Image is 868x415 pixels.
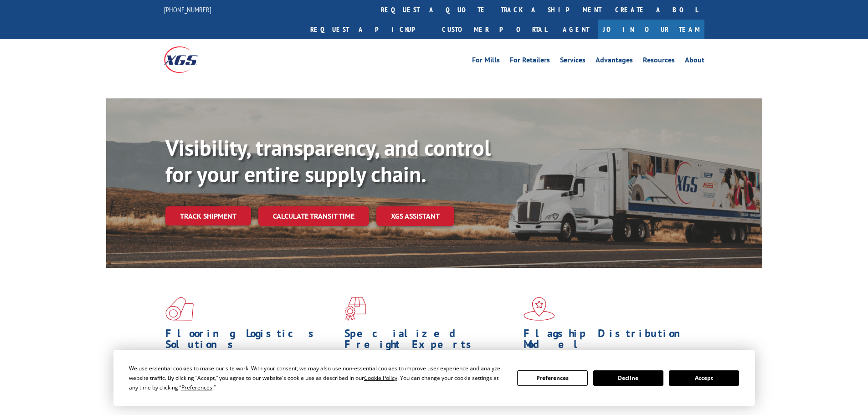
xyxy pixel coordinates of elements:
[643,56,675,67] a: Resources
[596,56,633,67] a: Advantages
[524,328,696,354] h1: Flagship Distribution Model
[344,328,517,354] h1: Specialized Freight Experts
[669,370,739,386] button: Accept
[113,350,755,406] div: Cookie Consent Prompt
[129,364,506,392] div: We use essential cookies to make our site work. With your consent, we may also use non-essential ...
[165,206,251,225] a: Track shipment
[344,297,366,321] img: xgs-icon-focused-on-flooring-red
[524,297,555,321] img: xgs-icon-flagship-distribution-model-red
[165,133,491,188] b: Visibility, transparency, and control for your entire supply chain.
[510,56,550,67] a: For Retailers
[258,206,369,226] a: Calculate transit time
[164,5,211,14] a: [PHONE_NUMBER]
[598,20,704,39] a: Join Our Team
[593,370,663,386] button: Decline
[517,370,587,386] button: Preferences
[472,56,500,67] a: For Mills
[376,206,454,226] a: XGS ASSISTANT
[685,56,704,67] a: About
[303,20,435,39] a: Request a pickup
[364,374,397,382] span: Cookie Policy
[165,297,194,321] img: xgs-icon-total-supply-chain-intelligence-red
[181,384,212,391] span: Preferences
[560,56,586,67] a: Services
[554,20,598,39] a: Agent
[435,20,554,39] a: Customer Portal
[165,328,338,354] h1: Flooring Logistics Solutions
